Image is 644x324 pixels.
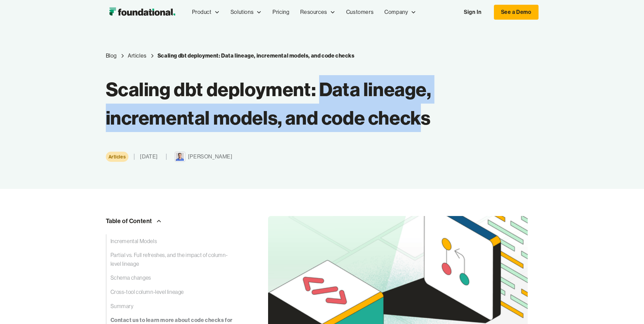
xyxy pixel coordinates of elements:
img: Foundational Logo [106,5,178,19]
a: Pricing [267,1,295,23]
div: Articles [128,51,147,60]
a: See a Demo [494,5,539,20]
a: home [106,5,178,19]
a: Current blog [158,51,355,60]
a: Customers [341,1,379,23]
div: Product [192,8,212,17]
a: Partial vs. Full refreshes, and the impact of column-level lineage [106,248,241,271]
a: Summary [106,299,241,314]
a: Sign In [457,5,488,19]
div: Resources [295,1,340,23]
a: Category [128,51,147,60]
div: Company [379,1,422,23]
div: [PERSON_NAME] [188,152,233,161]
a: Incremental Models [106,234,241,249]
div: Company [384,8,408,17]
a: Cross-tool column-level lineage [106,285,241,299]
div: Solutions [225,1,267,23]
div: Table of Content [106,216,152,226]
iframe: Chat Widget [610,291,644,324]
a: Category [106,152,129,162]
div: Product [187,1,225,23]
div: Solutions [231,8,254,17]
img: Arrow [155,217,163,225]
div: Resources [300,8,327,17]
a: Schema changes [106,271,241,285]
h1: Scaling dbt deployment: Data lineage, incremental models, and code checks [106,75,452,132]
div: Scaling dbt deployment: Data lineage, incremental models, and code checks [158,51,355,60]
div: Articles [109,153,126,160]
div: [DATE] [140,152,158,161]
a: Blog [106,51,117,60]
